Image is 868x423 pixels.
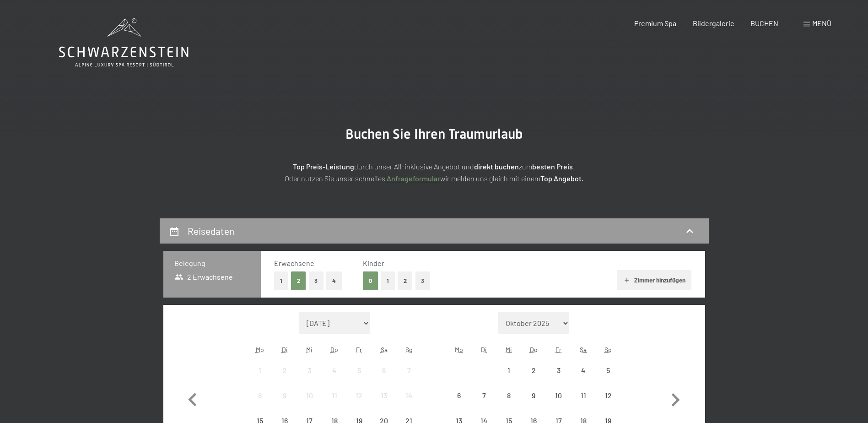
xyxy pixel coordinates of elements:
div: 8 [248,392,271,415]
div: Anreise nicht möglich [322,358,347,383]
div: Anreise nicht möglich [496,358,521,383]
div: 1 [248,367,271,390]
div: Anreise nicht möglich [322,383,347,408]
div: Anreise nicht möglich [248,358,272,383]
div: 5 [597,367,620,390]
div: Thu Sep 04 2025 [322,358,347,383]
div: 5 [348,367,371,390]
abbr: Montag [455,346,463,353]
div: 12 [597,392,620,415]
abbr: Dienstag [481,346,487,353]
div: Anreise nicht möglich [396,358,421,383]
div: Sun Oct 05 2025 [596,358,620,383]
div: Thu Oct 02 2025 [521,358,546,383]
div: Thu Sep 11 2025 [322,383,347,408]
div: Anreise nicht möglich [297,383,322,408]
div: 9 [522,392,545,415]
h2: Reisedaten [188,225,234,237]
abbr: Montag [256,346,264,353]
div: Mon Sep 01 2025 [248,358,272,383]
div: Fri Oct 10 2025 [546,383,571,408]
abbr: Sonntag [405,346,413,353]
button: 4 [326,271,342,290]
span: Kinder [363,259,384,267]
strong: Top Angebot. [540,174,583,183]
a: Bildergalerie [693,19,734,27]
div: Mon Oct 06 2025 [447,383,471,408]
div: Sat Oct 04 2025 [571,358,596,383]
abbr: Donnerstag [330,346,338,353]
strong: besten Preis [532,162,573,171]
div: 11 [323,392,346,415]
div: Anreise nicht möglich [396,383,421,408]
div: Anreise nicht möglich [521,358,546,383]
div: 11 [572,392,595,415]
a: BUCHEN [750,19,778,27]
div: Fri Sep 12 2025 [347,383,372,408]
span: Menü [812,19,831,27]
a: Anfrageformular [387,174,440,183]
div: 13 [372,392,395,415]
div: Anreise nicht möglich [596,358,620,383]
div: Anreise nicht möglich [496,383,521,408]
abbr: Donnerstag [530,346,538,353]
div: Tue Oct 07 2025 [472,383,496,408]
button: 0 [363,271,378,290]
div: 7 [473,392,496,415]
abbr: Sonntag [604,346,612,353]
div: Anreise nicht möglich [347,383,372,408]
div: 2 [522,367,545,390]
div: Anreise nicht möglich [571,383,596,408]
abbr: Samstag [381,346,388,353]
button: 1 [381,271,395,290]
div: Anreise nicht möglich [347,358,372,383]
h3: Belegung [174,258,250,268]
div: 3 [547,367,570,390]
abbr: Freitag [356,346,362,353]
div: Tue Sep 09 2025 [272,383,297,408]
div: 6 [447,392,470,415]
div: Anreise nicht möglich [521,383,546,408]
abbr: Samstag [580,346,587,353]
div: Sun Oct 12 2025 [596,383,620,408]
div: Sat Sep 06 2025 [372,358,396,383]
div: 10 [298,392,321,415]
div: Anreise nicht möglich [272,358,297,383]
div: 2 [273,367,296,390]
div: Sun Sep 14 2025 [396,383,421,408]
div: 14 [397,392,420,415]
div: Wed Sep 03 2025 [297,358,322,383]
div: Sun Sep 07 2025 [396,358,421,383]
span: Erwachsene [274,259,314,267]
div: 4 [572,367,595,390]
div: Sat Oct 11 2025 [571,383,596,408]
div: 1 [497,367,520,390]
span: Buchen Sie Ihren Traumurlaub [345,126,523,142]
button: 3 [415,271,431,290]
strong: Top Preis-Leistung [293,162,354,171]
div: Anreise nicht möglich [372,383,396,408]
abbr: Mittwoch [506,346,512,353]
abbr: Mittwoch [306,346,313,353]
a: Premium Spa [634,19,676,27]
div: Sat Sep 13 2025 [372,383,396,408]
div: Anreise nicht möglich [248,383,272,408]
div: Anreise nicht möglich [472,383,496,408]
div: Wed Oct 08 2025 [496,383,521,408]
button: 3 [309,271,324,290]
div: Anreise nicht möglich [447,383,471,408]
p: durch unser All-inklusive Angebot und zum ! Oder nutzen Sie unser schnelles wir melden uns gleich... [205,161,663,184]
div: Anreise nicht möglich [546,358,571,383]
div: Thu Oct 09 2025 [521,383,546,408]
button: 1 [274,271,288,290]
div: 3 [298,367,321,390]
div: 9 [273,392,296,415]
div: Fri Sep 05 2025 [347,358,372,383]
abbr: Freitag [555,346,561,353]
button: 2 [398,271,413,290]
div: 12 [348,392,371,415]
div: 4 [323,367,346,390]
abbr: Dienstag [282,346,288,353]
